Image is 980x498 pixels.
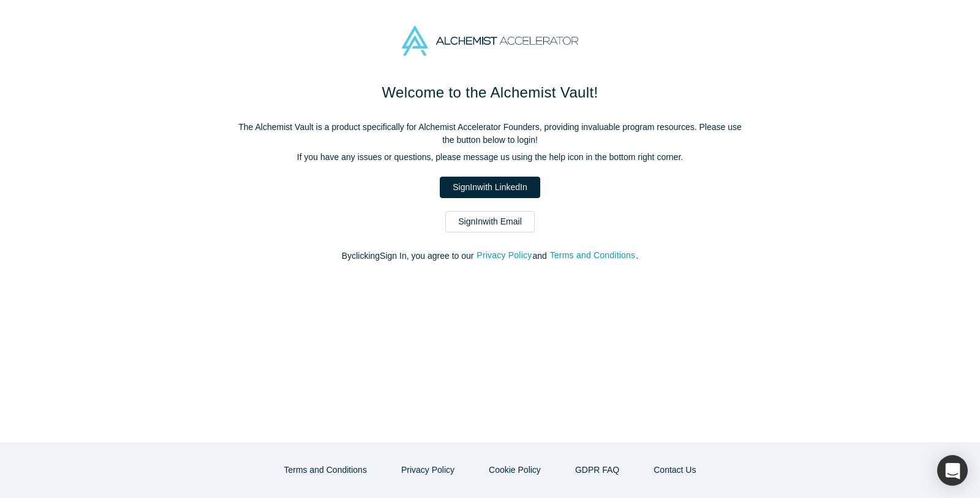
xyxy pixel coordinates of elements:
[641,459,709,481] a: Contact Us
[549,248,636,262] button: Terms and Conditions
[562,459,632,481] a: GDPR FAQ
[233,151,747,164] p: If you have any issues or questions, please message us using the help icon in the bottom right co...
[402,26,578,56] img: Alchemist Accelerator Logo
[271,459,380,481] button: Terms and Conditions
[233,121,747,147] p: The Alchemist Vault is a product specifically for Alchemist Accelerator Founders, providing inval...
[445,211,535,232] a: SignInwith Email
[233,250,747,262] p: By clicking Sign In , you agree to our and .
[476,459,554,481] button: Cookie Policy
[440,177,540,198] a: SignInwith LinkedIn
[476,248,532,262] button: Privacy Policy
[233,82,747,104] h1: Welcome to the Alchemist Vault!
[388,459,467,481] button: Privacy Policy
